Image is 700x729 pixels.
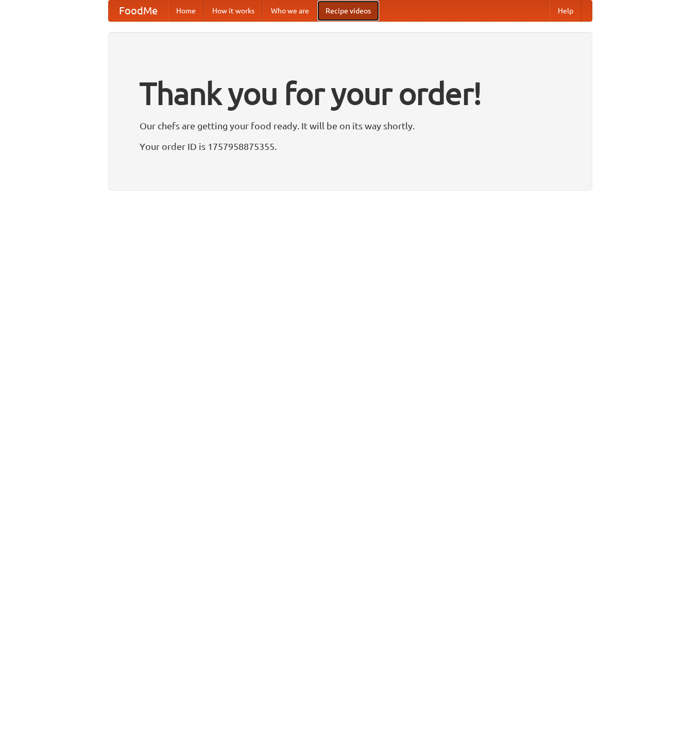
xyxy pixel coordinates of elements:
[263,1,317,21] a: Who we are
[204,1,263,21] a: How it works
[109,1,168,21] a: FoodMe
[550,1,582,21] a: Help
[140,118,561,133] p: Our chefs are getting your food ready. It will be on its way shortly.
[140,69,561,118] h1: Thank you for your order!
[140,139,561,154] p: Your order ID is 1757958875355.
[168,1,204,21] a: Home
[317,1,379,21] a: Recipe videos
